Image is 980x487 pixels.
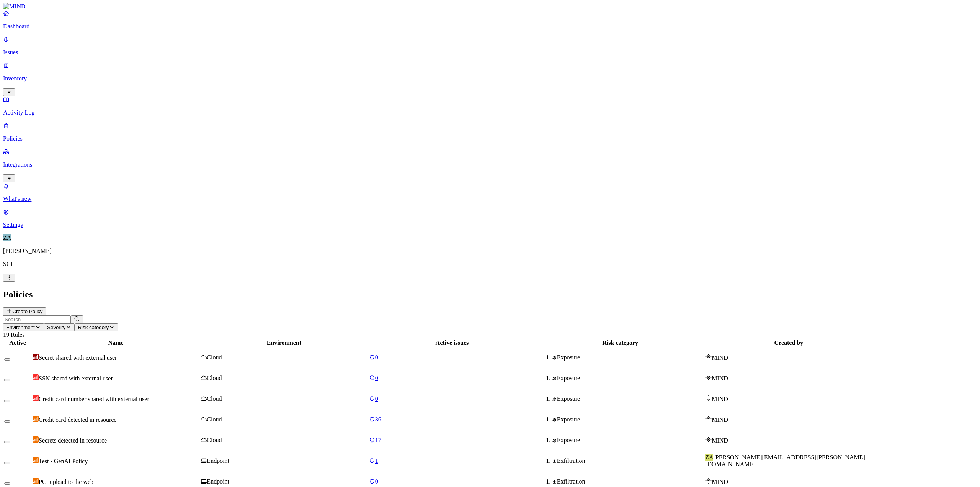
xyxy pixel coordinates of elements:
[3,23,977,30] p: Dashboard
[39,479,93,485] span: PCI upload to the web
[3,122,977,142] a: Policies
[712,396,728,402] span: MIND
[369,395,536,402] a: 0
[3,3,977,10] a: MIND
[705,395,712,401] img: mind-logo-icon
[705,354,712,360] img: mind-logo-icon
[705,339,872,346] div: Created by
[712,375,728,382] span: MIND
[33,374,39,380] img: severity-high
[712,479,728,485] span: MIND
[39,458,88,464] span: Test - GenAI Policy
[552,437,704,444] div: Exposure
[375,437,381,443] span: 17
[3,248,977,254] p: [PERSON_NAME]
[6,325,35,330] span: Environment
[4,339,31,346] div: Active
[3,148,977,181] a: Integrations
[705,374,712,380] img: mind-logo-icon
[3,62,977,95] a: Inventory
[33,395,39,401] img: severity-high
[33,436,39,443] img: severity-medium
[47,325,65,330] span: Severity
[375,457,378,464] span: 1
[552,457,704,464] div: Exfiltration
[705,416,712,422] img: mind-logo-icon
[33,457,39,463] img: severity-medium
[3,331,24,338] span: 19 Rules
[705,454,713,461] span: ZA
[3,221,977,228] p: Settings
[537,339,704,346] div: Risk category
[3,307,46,315] button: Create Policy
[369,457,536,464] a: 1
[369,416,536,423] a: 36
[712,437,728,444] span: MIND
[375,478,378,485] span: 0
[207,375,222,381] span: Cloud
[552,354,704,361] div: Exposure
[369,478,536,485] a: 0
[207,457,229,464] span: Endpoint
[375,354,378,361] span: 0
[705,478,712,484] img: mind-logo-icon
[207,354,222,361] span: Cloud
[39,416,116,423] span: Credit card detected in resource
[369,339,536,346] div: Active issues
[207,437,222,443] span: Cloud
[207,395,222,402] span: Cloud
[3,261,977,267] p: SCI
[3,182,977,202] a: What's new
[705,454,865,467] span: [PERSON_NAME][EMAIL_ADDRESS][PERSON_NAME][DOMAIN_NAME]
[33,339,199,346] div: Name
[3,208,977,228] a: Settings
[375,395,378,402] span: 0
[3,36,977,56] a: Issues
[33,416,39,422] img: severity-medium
[39,354,117,361] span: Secret shared with external user
[39,375,113,382] span: SSN shared with external user
[375,375,378,381] span: 0
[207,478,229,485] span: Endpoint
[705,436,712,443] img: mind-logo-icon
[712,416,728,423] span: MIND
[3,315,71,323] input: Search
[39,437,107,444] span: Secrets detected in resource
[3,75,977,82] p: Inventory
[369,375,536,382] a: 0
[552,375,704,382] div: Exposure
[33,478,39,484] img: severity-medium
[712,354,728,361] span: MIND
[3,10,977,30] a: Dashboard
[3,195,977,202] p: What's new
[3,234,11,241] span: ZA
[369,437,536,444] a: 17
[552,416,704,423] div: Exposure
[369,354,536,361] a: 0
[3,49,977,56] p: Issues
[201,339,367,346] div: Environment
[552,395,704,402] div: Exposure
[3,3,26,10] img: MIND
[33,354,39,360] img: severity-critical
[375,416,381,423] span: 36
[552,478,704,485] div: Exfiltration
[39,396,149,402] span: Credit card number shared with external user
[78,325,109,330] span: Risk category
[3,289,977,300] h2: Policies
[207,416,222,423] span: Cloud
[3,135,977,142] p: Policies
[3,161,977,168] p: Integrations
[3,96,977,116] a: Activity Log
[3,109,977,116] p: Activity Log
